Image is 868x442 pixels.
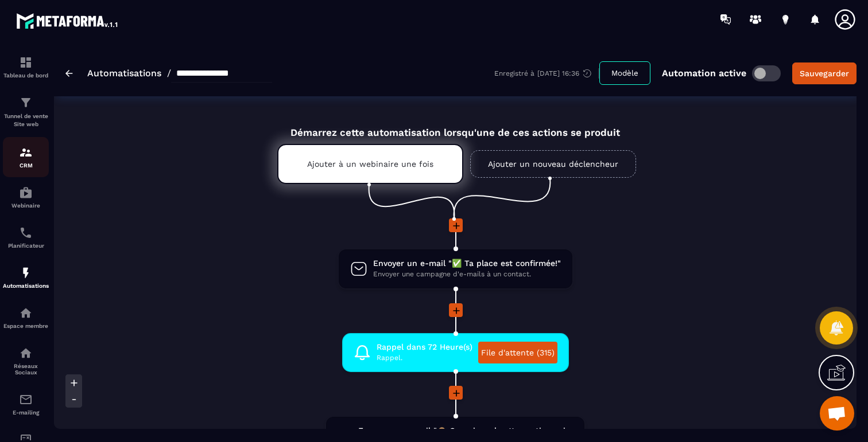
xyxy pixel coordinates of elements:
img: email [19,393,33,406]
a: emailemailE-mailing [3,384,49,424]
p: Tableau de bord [3,72,49,79]
span: Envoyer un e-mail "✅ Ta place est confirmée!" [373,258,561,269]
div: Démarrez cette automatisation lorsqu'une de ces actions se produit [249,114,662,138]
a: social-networksocial-networkRéseaux Sociaux [3,338,49,384]
div: Ouvrir le chat [820,396,854,431]
p: Espace membre [3,323,49,329]
a: schedulerschedulerPlanificateur [3,217,49,257]
p: E-mailing [3,409,49,416]
img: arrow [65,70,73,77]
a: formationformationCRM [3,137,49,177]
p: Webinaire [3,202,49,209]
img: automations [19,306,33,320]
a: automationsautomationsEspace membre [3,298,49,338]
button: Modèle [599,61,650,85]
img: formation [19,56,33,69]
img: social-network [19,346,33,360]
div: Sauvegarder [800,68,849,79]
button: Sauvegarder [792,62,857,84]
span: Rappel dans 72 Heure(s) [377,342,472,353]
a: Ajouter un nouveau déclencheur [470,150,636,178]
span: Envoyer une campagne d'e-mails à un contact. [373,269,561,280]
p: Automatisations [3,283,49,289]
a: automationsautomationsWebinaire [3,177,49,217]
p: [DATE] 16:36 [537,69,579,77]
img: automations [19,186,33,200]
p: Planificateur [3,242,49,249]
p: Tunnel de vente Site web [3,112,49,128]
a: Automatisations [87,68,161,79]
a: formationformationTunnel de vente Site web [3,87,49,137]
p: Automation active [662,68,746,79]
p: Ajouter à un webinaire une fois [307,159,433,169]
p: Réseaux Sociaux [3,363,49,375]
p: CRM [3,162,49,169]
span: Rappel. [377,353,472,363]
a: automationsautomationsAutomatisations [3,257,49,298]
div: Enregistré à [494,68,599,79]
span: / [167,68,171,79]
a: formationformationTableau de bord [3,47,49,87]
img: formation [19,146,33,159]
img: automations [19,266,33,280]
a: File d'attente (315) [478,342,557,363]
img: scheduler [19,226,33,240]
img: logo [16,10,119,31]
img: formation [19,96,33,109]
